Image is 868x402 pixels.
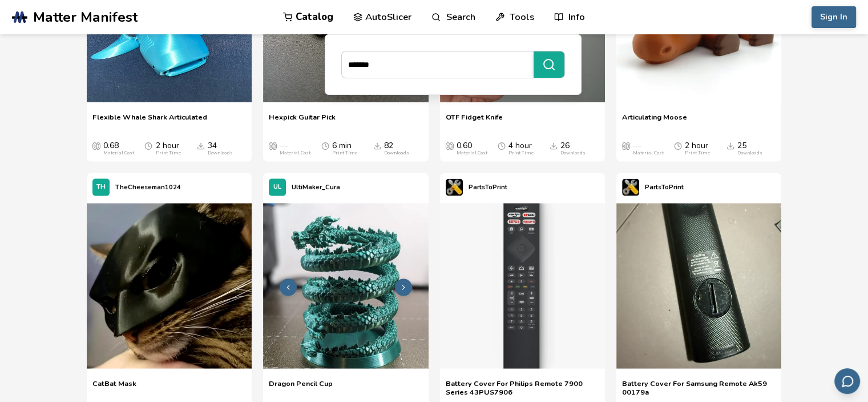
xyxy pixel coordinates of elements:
img: PartsToPrint's profile [446,178,463,196]
span: Average Cost [269,141,277,150]
div: Print Time [155,150,180,156]
span: Downloads [373,141,381,150]
div: Downloads [384,150,409,156]
div: 0.60 [457,141,487,156]
p: TheCheeseman1024 [115,181,181,193]
div: Material Cost [280,150,310,156]
img: PartsToPrint's profile [622,178,639,196]
span: — [633,141,641,150]
span: Matter Manifest [33,9,138,25]
div: Material Cost [633,150,664,156]
span: Average Cost [622,141,630,150]
a: Hexpick Guitar Pick [269,112,336,129]
p: PartsToPrint [645,181,684,193]
span: Average Cost [446,141,454,150]
span: — [280,141,288,150]
button: Send feedback via email [834,368,860,394]
div: 26 [560,141,586,156]
div: Print Time [508,150,534,156]
span: TH [96,183,106,190]
div: 4 hour [508,141,534,156]
a: Dragon Pencil Cup [269,379,333,396]
div: 82 [384,141,409,156]
button: Sign In [812,6,856,28]
a: Articulating Moose [622,112,687,129]
a: PartsToPrint's profilePartsToPrint [616,173,689,201]
div: Material Cost [103,150,134,156]
div: Downloads [560,150,586,156]
div: Print Time [685,150,710,156]
div: Downloads [208,150,233,156]
span: Downloads [726,141,734,150]
span: Average Print Time [144,141,152,150]
div: Material Cost [457,150,487,156]
div: 0.68 [103,141,134,156]
span: Average Cost [92,141,100,150]
p: PartsToPrint [469,181,507,193]
a: Flexible Whale Shark Articulated [92,112,207,129]
span: Average Print Time [498,141,506,150]
div: 34 [208,141,233,156]
div: 2 hour [685,141,710,156]
p: UltiMaker_Cura [292,181,340,193]
span: Downloads [197,141,205,150]
div: Downloads [737,150,762,156]
div: Print Time [332,150,357,156]
a: OTF Fidget Knife [446,112,503,129]
span: Average Print Time [674,141,682,150]
a: PartsToPrint's profilePartsToPrint [440,173,513,201]
span: Downloads [550,141,558,150]
a: CatBat Mask [92,379,136,396]
a: Battery Cover For Samsung Remote Ak59 00179a [622,379,776,396]
a: Battery Cover For Philips Remote 7900 Series 43PUS7906 [446,379,599,396]
div: 25 [737,141,762,156]
div: 2 hour [155,141,180,156]
span: Average Print Time [321,141,329,150]
div: 6 min [332,141,357,156]
span: UL [273,183,281,190]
